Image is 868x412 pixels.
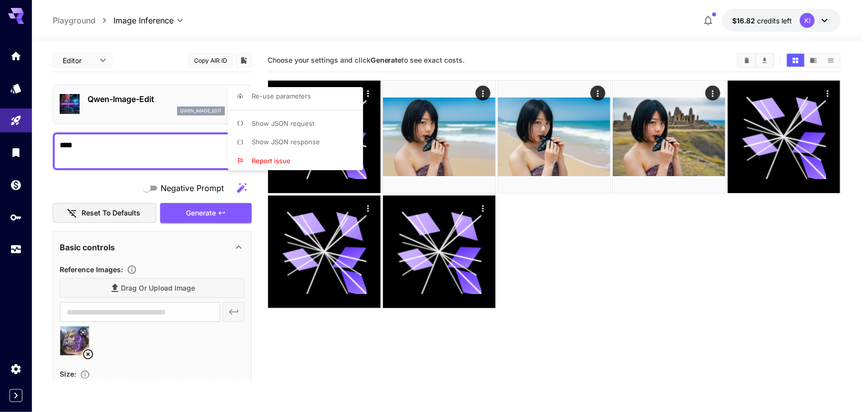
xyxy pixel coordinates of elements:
[818,364,868,412] iframe: Chat Widget
[252,92,311,100] span: Re-use parameters
[252,138,320,146] span: Show JSON response
[252,119,314,127] span: Show JSON request
[252,157,290,165] span: Report issue
[818,364,868,412] div: チャットウィジェット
